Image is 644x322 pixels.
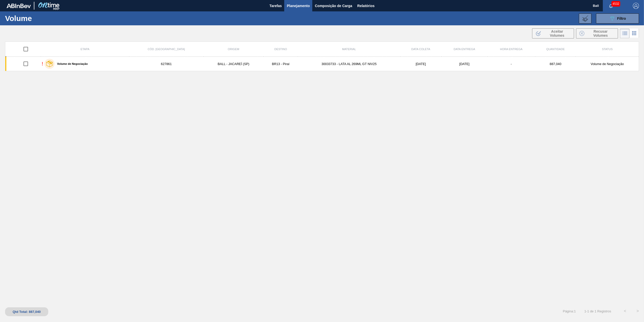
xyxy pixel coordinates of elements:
[619,305,631,317] button: <
[129,57,204,71] td: 627861
[630,29,639,38] div: Visão em Cards
[42,61,43,67] div: !
[620,29,630,38] div: Visão em Lista
[441,57,487,71] td: [DATE]
[586,29,615,37] span: Recusar Volumes
[631,305,644,317] button: >
[287,3,310,9] span: Planejamento
[81,48,89,51] span: Etapa
[5,57,639,71] a: !Volume de Negociação627861BALL - JACAREÍ (SP)BR13 - Piraí30033733 - LATA AL 269ML GT NIV25[DATE]...
[269,3,282,9] span: Tarefas
[535,57,576,71] td: 887,040
[576,28,618,38] button: Recusar Volumes
[342,48,356,51] span: Material
[611,1,620,7] span: 4532
[603,2,619,9] button: Notificações
[576,57,639,71] td: Volume de Negociação
[411,48,430,51] span: Data coleta
[579,13,591,24] button: Importar Negociações de Volume
[55,62,88,65] label: Volume de Negociação
[264,57,298,71] td: BR13 - Piraí
[7,4,31,8] img: TNhmsLtSVTkK8tSr43FrP2fwEKptu5GPRR3wAAAABJRU5ErkJggg==
[9,310,44,314] div: Qtd Total: 887,040
[400,57,441,71] td: [DATE]
[357,3,374,9] span: Relatórios
[228,48,239,51] span: Origem
[500,48,522,51] span: Hora Entrega
[543,29,571,37] span: Aceitar Volumes
[532,28,574,38] button: Aceitar Volumes
[633,3,639,9] img: Logout
[204,57,264,71] td: BALL - JACAREÍ (SP)
[487,57,535,71] td: -
[5,15,84,21] h1: Volume
[563,309,576,313] span: Página : 1
[602,48,612,51] span: Status
[274,48,287,51] span: Destino
[583,309,611,313] span: 1 - 1 de 1 Registros
[315,3,352,9] span: Composição de Carga
[148,48,185,51] span: Cód. [GEOGRAPHIC_DATA]
[454,48,475,51] span: Data Entrega
[298,57,400,71] td: 30033733 - LATA AL 269ML GT NIV25
[546,48,565,51] span: Quantidade
[596,13,639,24] button: Filtro
[617,16,626,21] span: Filtro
